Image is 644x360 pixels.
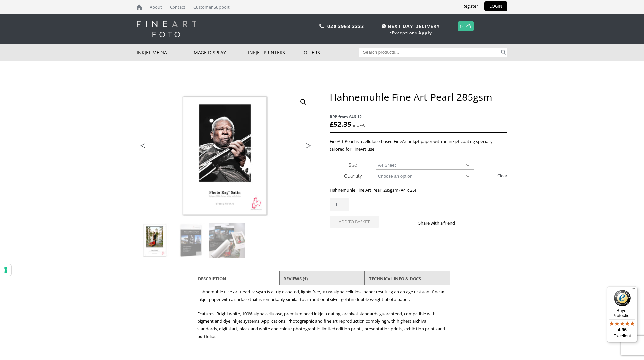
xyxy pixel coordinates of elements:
input: Product quantity [330,198,349,211]
a: Description [198,273,226,285]
p: Hahnemuhle Fine Art Pearl 285gsm is a triple coated, lignin free, 100% alpha-cellulose paper resu... [197,288,447,303]
img: Hahnemuhle Fine Art Pearl 285gsm - Image 2 [173,223,209,258]
p: Excellent [607,333,637,339]
button: Add to basket [330,216,379,228]
button: Menu [630,286,637,294]
a: Exceptions Apply [392,30,432,36]
p: Hahnemuhle Fine Art Pearl 285gsm (A4 x 25) [330,186,507,194]
img: email sharing button [479,220,484,226]
img: facebook sharing button [463,220,468,226]
button: Trusted Shops TrustmarkBuyer Protection4.96Excellent [607,286,637,342]
p: FineArt Pearl is a cellulose-based FineArt inkjet paper with an inkjet coating specially tailored... [330,138,507,153]
a: Inkjet Printers [248,44,304,61]
a: Inkjet Media [137,44,192,61]
a: Offers [304,44,359,61]
p: Features: Bright white, 100% alpha cellulose, premium pearl inkjet coating, archival standards gu... [197,310,447,340]
img: Hahnemuhle Fine Art Pearl 285gsm [137,223,173,258]
span: 4.96 [618,327,627,332]
a: LOGIN [484,1,507,11]
h1: Hahnemuhle Fine Art Pearl 285gsm [330,91,507,103]
span: NEXT DAY DELIVERY [380,22,440,30]
img: basket.svg [466,24,471,28]
a: 020 3968 3333 [327,23,364,29]
span: £ [330,120,334,129]
span: RRP from £46.12 [330,113,507,121]
a: 0 [460,21,463,31]
img: Trusted Shops Trustmark [614,290,631,306]
button: Search [500,48,507,57]
label: Size [349,162,357,168]
a: Image Display [192,44,248,61]
img: Hahnemuhle Fine Art Pearl 285gsm - Image 3 [209,223,245,258]
p: Buyer Protection [607,308,637,318]
img: logo-white.svg [137,21,196,37]
img: phone.svg [319,24,324,28]
img: time.svg [382,24,386,28]
a: Reviews (1) [283,273,308,285]
bdi: 52.35 [330,120,351,129]
a: TECHNICAL INFO & DOCS [369,273,421,285]
p: Share with a friend [418,219,463,227]
label: Quantity [344,173,362,179]
a: Register [457,1,483,11]
img: twitter sharing button [471,220,476,226]
a: Clear options [497,170,507,181]
input: Search products… [359,48,500,57]
a: View full-screen image gallery [297,96,309,108]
